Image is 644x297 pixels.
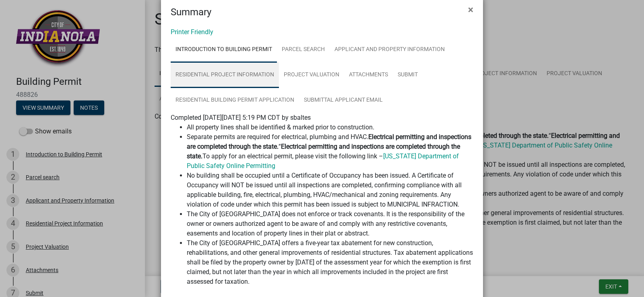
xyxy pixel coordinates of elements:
[187,209,473,238] li: The City of [GEOGRAPHIC_DATA] does not enforce or track covenants. It is the responsibility of th...
[393,62,423,88] a: Submit
[279,62,344,88] a: Project Valuation
[468,4,473,15] span: ×
[171,88,299,113] a: Residential Building Permit Application
[171,114,311,121] span: Completed [DATE][DATE] 5:19 PM CDT by sbaltes
[171,28,213,36] a: Printer Friendly
[171,37,277,63] a: Introduction to Building Permit
[187,238,473,287] li: The City of [GEOGRAPHIC_DATA] offers a five-year tax abatement for new construction, rehabilitati...
[171,5,211,19] h4: Summary
[187,132,473,171] li: Separate permits are required for electrical, plumbing and HVAC. “ To apply for an electrical per...
[277,37,330,63] a: Parcel search
[330,37,450,63] a: Applicant and Property Information
[171,62,279,88] a: Residential Project Information
[344,62,393,88] a: Attachments
[187,123,473,132] li: All property lines shall be identified & marked prior to construction.
[299,88,388,113] a: Submittal Applicant Email
[187,171,473,209] li: No building shall be occupied until a Certificate of Occupancy has been issued. A Certificate of ...
[187,143,460,160] strong: Electrical permitting and inspections are completed through the state.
